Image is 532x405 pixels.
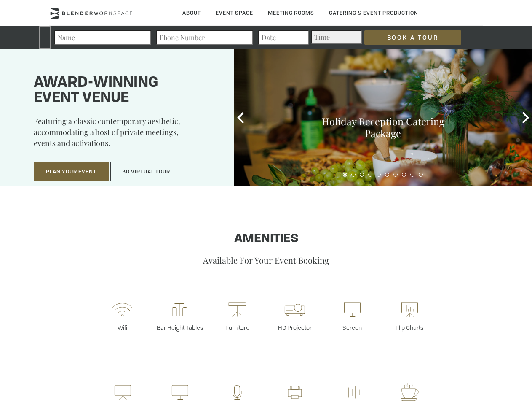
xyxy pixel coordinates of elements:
h1: Amenities [27,232,505,246]
p: Featuring a classic contemporary aesthetic, accommodating a host of private meetings, events and ... [34,116,213,154]
input: Date [258,30,309,45]
a: Holiday Reception Catering Package [322,115,444,140]
button: Plan Your Event [34,162,109,181]
p: Bar Height Tables [151,324,209,332]
p: Available For Your Event Booking [27,254,505,266]
input: Name [54,30,151,45]
p: Screen [323,324,381,332]
input: Book a Tour [364,30,461,45]
p: Wifi [94,324,151,332]
h1: Award-winning event venue [34,76,213,106]
input: Phone Number [156,30,253,45]
p: Flip Charts [381,324,438,332]
button: 3D Virtual Tour [110,162,182,181]
p: HD Projector [266,324,323,332]
p: Furniture [209,324,266,332]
